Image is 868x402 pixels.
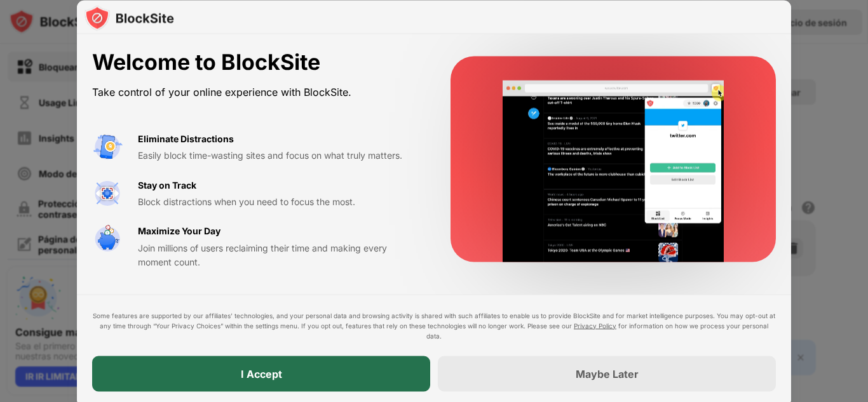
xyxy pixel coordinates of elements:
[138,149,420,163] div: Easily block time-wasting sites and focus on what truly matters.
[92,224,123,255] img: value-safe-time.svg
[576,367,639,380] div: Maybe Later
[92,178,123,208] img: value-focus.svg
[138,131,234,145] div: Eliminate Distractions
[241,367,282,380] div: I Accept
[92,50,420,76] div: Welcome to BlockSite
[574,321,616,329] a: Privacy Policy
[138,194,420,208] div: Block distractions when you need to focus the most.
[138,178,196,192] div: Stay on Track
[138,241,420,269] div: Join millions of users reclaiming their time and making every moment count.
[92,131,123,162] img: value-avoid-distractions.svg
[92,83,420,101] div: Take control of your online experience with BlockSite.
[92,310,776,340] div: Some features are supported by our affiliates’ technologies, and your personal data and browsing ...
[138,224,220,238] div: Maximize Your Day
[85,5,174,30] img: logo-blocksite.svg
